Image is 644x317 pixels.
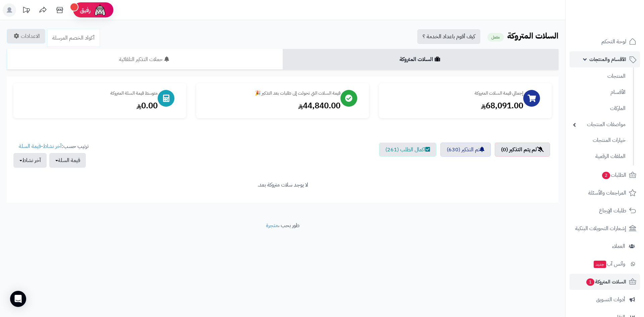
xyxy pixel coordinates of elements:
div: 0.00 [20,100,158,111]
a: العملاء [570,238,640,254]
img: logo-2.png [598,5,638,19]
a: تحديثات المنصة [18,3,35,18]
a: لم يتم التذكير (0) [495,143,550,157]
a: الاعدادات [7,29,45,44]
a: تم التذكير (630) [440,143,491,157]
a: مواصفات المنتجات [570,117,629,132]
a: السلات المتروكة [283,49,559,70]
span: السلات المتروكة [586,277,626,286]
span: 2 [602,171,610,179]
span: لوحة التحكم [601,37,626,46]
div: لا يوجد سلات متروكة بعد. [13,181,552,189]
div: Open Intercom Messenger [10,291,26,307]
a: السلات المتروكة1 [570,274,640,290]
span: جديد [594,261,606,268]
a: أدوات التسويق [570,292,640,308]
a: الطلبات2 [570,167,640,183]
a: إشعارات التحويلات البنكية [570,220,640,236]
button: قيمة السلة [49,153,86,168]
span: رفيق [80,6,91,14]
span: 1 [586,278,595,286]
a: الماركات [570,101,629,116]
div: متوسط قيمة السلة المتروكة [20,90,158,97]
img: ai-face.png [93,3,107,17]
span: العملاء [612,242,625,251]
ul: ترتيب حسب: - [13,143,89,168]
a: طلبات الإرجاع [570,203,640,219]
a: الملفات الرقمية [570,149,629,164]
a: أكواد الخصم المرسلة [47,29,100,47]
a: المراجعات والأسئلة [570,185,640,201]
a: اكمال الطلب (261) [379,143,436,157]
div: قيمة السلات التي تحولت إلى طلبات بعد التذكير 🎉 [203,90,340,97]
a: المنتجات [570,69,629,84]
a: كيف أقوم باعداد الخدمة ؟ [417,29,480,44]
span: الأقسام والمنتجات [589,55,626,64]
span: وآتس آب [593,259,625,269]
a: لوحة التحكم [570,34,640,50]
b: السلات المتروكة [507,30,558,42]
a: آخر نشاط [43,142,62,150]
a: الأقسام [570,85,629,100]
a: قيمة السلة [19,142,41,150]
div: 68,091.00 [386,100,523,111]
small: مفعل [487,33,504,42]
button: آخر نشاط [13,153,47,168]
span: طلبات الإرجاع [599,206,626,215]
a: خيارات المنتجات [570,133,629,148]
a: وآتس آبجديد [570,256,640,272]
div: 44,840.00 [203,100,340,111]
span: المراجعات والأسئلة [588,188,626,198]
div: إجمالي قيمة السلات المتروكة [386,90,523,97]
span: أدوات التسويق [596,295,625,304]
span: الطلبات [601,170,626,180]
a: حملات التذكير التلقائية [7,49,283,70]
a: متجرة [266,221,278,229]
span: إشعارات التحويلات البنكية [575,224,626,233]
